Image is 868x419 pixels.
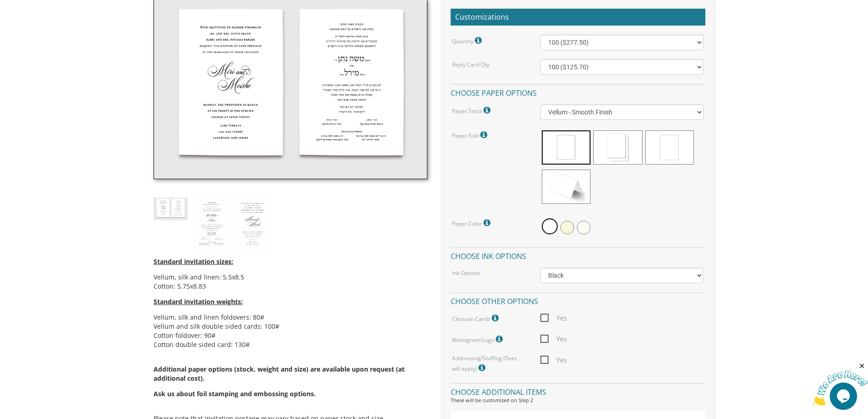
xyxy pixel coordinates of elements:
[451,292,705,308] h4: Choose other options
[451,9,705,26] h2: Customizations
[451,383,705,399] h4: Choose additional items
[452,354,527,374] label: Addressing/Stuffing (Fees will apply)
[154,389,316,398] span: Ask us about foil stamping and embossing options.
[154,257,233,266] span: Standard invitation sizes:
[154,365,427,398] span: Additional paper options (stock, weight and size) are available upon request (at additional cost).
[154,340,427,349] li: Cotton double sided card: 130#
[154,331,427,340] li: Cotton foldover: 90#
[154,297,243,306] span: Standard invitation weights:
[452,104,493,116] label: Paper Stock
[540,312,567,324] span: Yes
[195,197,229,250] img: style1_heb.jpg
[452,269,480,277] label: Ink Options
[154,322,427,331] li: Vellum and silk double sided cards: 100#
[812,362,868,405] iframe: chat widget
[451,247,705,263] h4: Choose ink options
[452,61,489,68] label: Reply Card Qty
[540,333,567,345] span: Yes
[236,197,270,250] img: style1_eng.jpg
[154,273,427,282] li: Vellum, silk and linen: 5.5x8.5
[540,354,567,366] span: Yes
[452,35,484,47] label: Quantity
[154,282,427,291] li: Cotton: 5.75x8.83
[451,84,705,100] h4: Choose paper options
[154,313,427,322] li: Vellum, silk and linen foldovers: 80#
[451,397,705,404] div: These will be customized on Step 2
[452,217,493,229] label: Paper Color
[452,129,489,141] label: Paper Fold
[452,333,505,345] label: Monogram/Logo
[154,197,188,220] img: style1_thumb2.jpg
[452,312,501,324] label: Chosson Cards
